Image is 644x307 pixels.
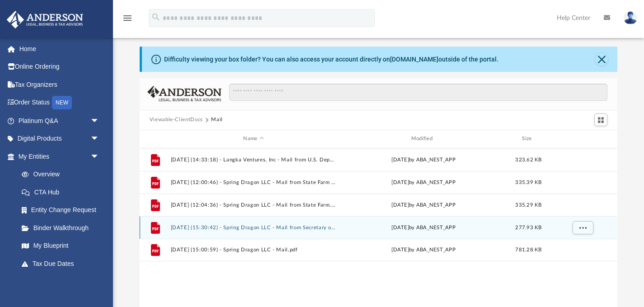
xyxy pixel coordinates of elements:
[170,202,336,208] button: [DATE] (12:04:36) - Spring Dragon LLC - Mail from State Farm.pdf
[90,273,108,291] span: arrow_drop_down
[340,178,506,186] div: [DATE] by ABA_NEST_APP
[340,223,506,231] div: [DATE] by ABA_NEST_APP
[595,53,608,66] button: Close
[550,135,614,143] div: id
[6,273,108,291] a: My Anderson Teamarrow_drop_down
[170,224,336,230] button: [DATE] (15:30:42) - Spring Dragon LLC - Mail from Secretary of State Corporation Division.pdf
[13,165,113,184] a: Overview
[170,135,336,143] div: Name
[390,56,438,63] a: [DOMAIN_NAME]
[52,96,72,109] div: NEW
[572,221,593,234] button: More options
[150,116,203,124] button: Viewable-ClientDocs
[4,11,86,28] img: Anderson Advisors Platinum Portal
[90,112,108,130] span: arrow_drop_down
[13,219,113,237] a: Binder Walkthrough
[6,40,113,58] a: Home
[515,157,541,162] span: 323.62 KB
[170,247,336,253] button: [DATE] (15:00:59) - Spring Dragon LLC - Mail.pdf
[510,135,546,143] div: Size
[211,116,223,124] button: Mail
[340,201,506,209] div: [DATE] by ABA_NEST_APP
[6,112,113,130] a: Platinum Q&Aarrow_drop_down
[13,237,108,255] a: My Blueprint
[122,13,133,24] i: menu
[13,183,113,201] a: CTA Hub
[13,201,113,219] a: Entity Change Request
[515,202,541,207] span: 335.29 KB
[6,130,113,148] a: Digital Productsarrow_drop_down
[6,147,113,165] a: My Entitiesarrow_drop_down
[6,58,113,76] a: Online Ordering
[151,12,161,22] i: search
[515,179,541,184] span: 335.39 KB
[340,135,507,143] div: Modified
[515,247,541,252] span: 781.28 KB
[164,55,498,64] div: Difficulty viewing your box folder? You can also access your account directly on outside of the p...
[515,225,541,230] span: 277.93 KB
[170,156,336,162] button: [DATE] (14:33:18) - Langka Ventures, Inc - Mail from U.S. Department of the Treasury.pdf
[624,11,637,24] img: User Pic
[90,147,108,166] span: arrow_drop_down
[144,135,166,143] div: id
[340,156,506,164] div: [DATE] by ABA_NEST_APP
[170,179,336,185] button: [DATE] (12:00:46) - Spring Dragon LLC - Mail from State Farm State Farm Fire and Casualty Company...
[122,17,133,24] a: menu
[340,246,506,254] div: [DATE] by ABA_NEST_APP
[6,94,113,112] a: Order StatusNEW
[13,255,113,273] a: Tax Due Dates
[594,113,608,126] button: Switch to Grid View
[90,130,108,148] span: arrow_drop_down
[6,76,113,94] a: Tax Organizers
[229,84,607,101] input: Search files and folders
